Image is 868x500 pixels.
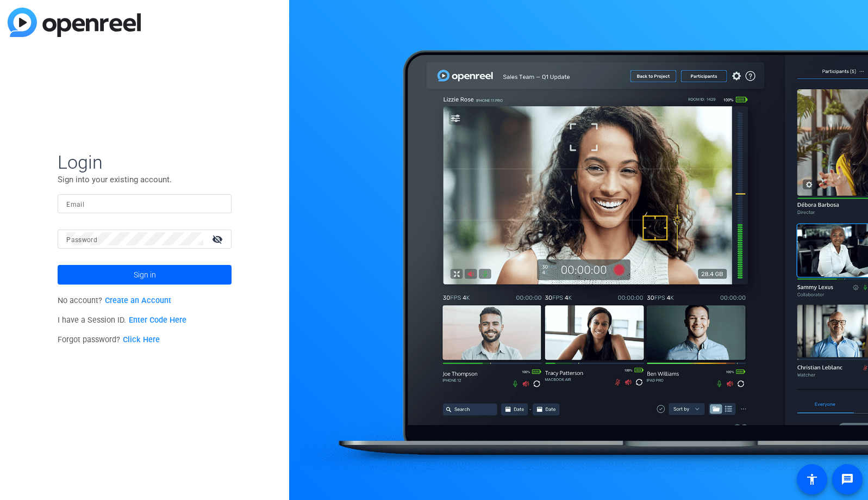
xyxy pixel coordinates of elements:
[105,296,171,305] a: Create an Account
[58,296,171,305] span: No account?
[123,335,160,344] a: Click Here
[58,316,186,325] span: I have a Session ID.
[58,174,232,186] p: Sign into your existing account.
[66,201,84,208] mat-label: Email
[805,473,819,486] mat-icon: accessibility
[66,197,223,210] input: Enter Email Address
[58,335,160,344] span: Forgot password?
[66,236,97,244] mat-label: Password
[134,261,156,288] span: Sign in
[205,231,232,247] mat-icon: visibility_off
[58,151,232,174] span: Login
[8,8,141,37] img: blue-gradient.svg
[129,316,186,325] a: Enter Code Here
[58,265,232,285] button: Sign in
[841,473,854,486] mat-icon: message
